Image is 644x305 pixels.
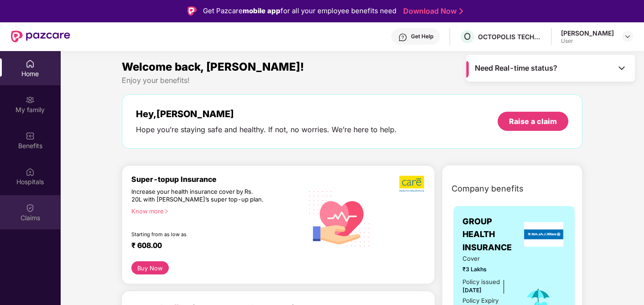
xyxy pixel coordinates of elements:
span: Cover [462,254,511,264]
div: Super-topup Insurance [131,175,303,184]
div: Policy issued [462,277,500,287]
div: Increase your health insurance cover by Rs. 20L with [PERSON_NAME]’s super top-up plan. [131,188,263,203]
span: O [464,31,471,42]
div: Raise a claim [509,116,557,126]
img: Stroke [459,6,463,16]
div: Starting from as low as [131,231,264,238]
div: Get Help [411,33,433,40]
div: Hey, [PERSON_NAME] [136,109,397,119]
div: Enjoy your benefits! [122,76,582,85]
img: svg+xml;base64,PHN2ZyBpZD0iQmVuZWZpdHMiIHhtbG5zPSJodHRwOi8vd3d3LnczLm9yZy8yMDAwL3N2ZyIgd2lkdGg9Ij... [26,131,35,140]
img: svg+xml;base64,PHN2ZyB4bWxucz0iaHR0cDovL3d3dy53My5vcmcvMjAwMC9zdmciIHhtbG5zOnhsaW5rPSJodHRwOi8vd3... [303,181,376,256]
div: ₹ 608.00 [131,241,294,252]
img: svg+xml;base64,PHN2ZyBpZD0iRHJvcGRvd24tMzJ4MzIiIHhtbG5zPSJodHRwOi8vd3d3LnczLm9yZy8yMDAwL3N2ZyIgd2... [624,33,631,40]
div: Hope you’re staying safe and healthy. If not, no worries. We’re here to help. [136,125,397,134]
span: Company benefits [452,182,524,195]
strong: mobile app [243,6,280,15]
img: New Pazcare Logo [11,31,70,42]
span: ₹3 Lakhs [462,265,511,274]
span: GROUP HEALTH INSURANCE [462,215,522,254]
span: Welcome back, [PERSON_NAME]! [122,60,304,73]
img: svg+xml;base64,PHN2ZyB3aWR0aD0iMjAiIGhlaWdodD0iMjAiIHZpZXdCb3g9IjAgMCAyMCAyMCIgZmlsbD0ibm9uZSIgeG... [26,95,35,104]
img: svg+xml;base64,PHN2ZyBpZD0iSG9zcGl0YWxzIiB4bWxucz0iaHR0cDovL3d3dy53My5vcmcvMjAwMC9zdmciIHdpZHRoPS... [26,167,35,176]
div: Know more [131,207,297,214]
img: insurerLogo [524,222,563,247]
a: Download Now [403,6,460,16]
img: b5dec4f62d2307b9de63beb79f102df3.png [399,175,425,192]
img: Toggle Icon [617,63,626,72]
div: [PERSON_NAME] [561,29,614,37]
span: Need Real-time status? [475,63,557,73]
span: [DATE] [462,287,482,294]
button: Buy Now [131,261,169,274]
div: User [561,37,614,45]
img: Logo [187,6,197,16]
img: svg+xml;base64,PHN2ZyBpZD0iQ2xhaW0iIHhtbG5zPSJodHRwOi8vd3d3LnczLm9yZy8yMDAwL3N2ZyIgd2lkdGg9IjIwIi... [26,203,35,212]
img: svg+xml;base64,PHN2ZyBpZD0iSG9tZSIgeG1sbnM9Imh0dHA6Ly93d3cudzMub3JnLzIwMDAvc3ZnIiB3aWR0aD0iMjAiIG... [26,59,35,68]
img: svg+xml;base64,PHN2ZyBpZD0iSGVscC0zMngzMiIgeG1sbnM9Imh0dHA6Ly93d3cudzMub3JnLzIwMDAvc3ZnIiB3aWR0aD... [398,33,407,42]
span: right [164,209,169,214]
div: OCTOPOLIS TECHNOLOGIES PRIVATE LIMITED [478,32,542,41]
div: Get Pazcare for all your employee benefits need [203,5,396,16]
